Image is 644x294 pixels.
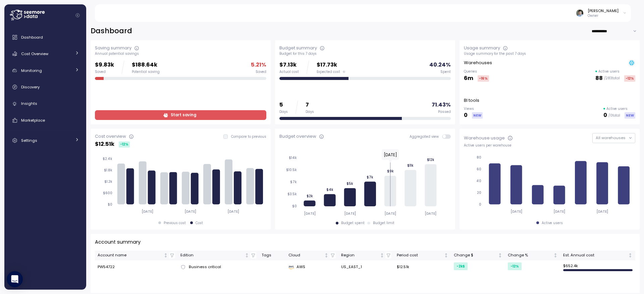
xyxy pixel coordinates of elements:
div: -2k $ [454,262,468,270]
p: 0 [464,111,468,120]
div: Warehouse usage [464,135,505,141]
tspan: $12k [427,157,434,162]
th: RegionNot sorted [338,251,394,260]
tspan: 80 [477,155,481,160]
div: Potential saving [132,70,160,74]
a: Insights [7,97,84,111]
tspan: $0 [108,202,112,207]
tspan: [DATE] [344,211,356,216]
span: Discovery [21,84,40,90]
tspan: $4k [326,187,333,192]
div: Not sorted [444,253,448,258]
div: Not sorted [380,253,384,258]
span: Cost Overview [21,51,48,56]
div: Not sorted [628,253,633,258]
tspan: 60 [477,167,481,171]
p: 7 [306,100,314,110]
div: NEW [625,112,635,119]
p: 0 [603,111,607,120]
p: 71.43 % [432,100,451,110]
th: CloudNot sorted [286,251,338,260]
p: Compare to previous [231,134,266,139]
p: Account summary [95,238,141,246]
div: Active users [542,221,563,225]
tspan: [DATE] [185,209,197,214]
div: Days [306,110,314,114]
tspan: $7k [290,180,297,184]
td: US_EAST_1 [338,260,394,274]
p: $7.13k [279,60,299,70]
tspan: $1.8k [104,168,112,172]
div: -12 % [119,141,130,148]
p: Active users [606,107,628,111]
p: 5.21 % [251,60,266,70]
tspan: $600 [103,191,112,195]
tspan: [DATE] [384,211,396,216]
td: $ 652.4k [560,260,635,274]
th: EditionNot sorted [178,251,259,260]
div: Region [341,252,379,258]
p: 6m [464,74,473,83]
p: 40.24 % [429,60,451,70]
p: BI tools [464,97,479,104]
div: Saved [95,70,114,74]
tspan: 40 [476,179,481,183]
a: Cost Overview [7,47,84,60]
div: Open Intercom Messenger [7,271,23,287]
tspan: 0 [479,202,481,207]
tspan: [DATE] [228,209,239,214]
div: -12 % [624,75,635,82]
tspan: [DATE] [597,209,608,214]
tspan: $9k [387,169,393,173]
tspan: $7k [367,175,373,179]
div: Account name [98,252,163,258]
a: Monitoring [7,64,84,77]
p: 5 [279,100,288,110]
div: Not sorted [324,253,329,258]
tspan: $11k [407,163,414,167]
tspan: $3.5k [287,192,297,196]
div: Spent [440,70,451,74]
tspan: $0 [292,204,297,208]
p: 88 [595,74,603,83]
button: Collapse navigation [73,13,82,18]
div: Est. Annual cost [563,252,627,258]
span: Aggregated view [410,134,442,139]
div: Cost [196,221,203,225]
div: NEW [472,112,483,119]
tspan: 20 [477,191,481,195]
button: All warehouses [592,133,635,143]
tspan: [DATE] [554,209,566,214]
div: Cost overview [95,133,126,140]
div: Change $ [454,252,497,258]
p: $9.83k [95,60,114,70]
h2: Dashboard [91,26,132,36]
tspan: [DATE] [304,211,315,216]
th: Change $Not sorted [451,251,505,260]
a: Discovery [7,80,84,94]
div: Passed [438,110,451,114]
p: $188.64k [132,60,160,70]
div: Cloud [288,252,323,258]
tspan: $1.2k [104,179,112,184]
div: Period cost [397,252,443,258]
div: -16 % [478,75,489,82]
tspan: [DATE] [511,209,522,214]
div: Days [279,110,288,114]
th: Period costNot sorted [394,251,451,260]
td: $12.51k [394,260,451,274]
div: Not sorted [163,253,168,258]
span: All warehouses [596,135,626,140]
span: Expected cost [317,70,340,74]
p: Owner [588,13,619,18]
span: Marketplace [21,118,45,123]
div: Saved [256,70,266,74]
span: Start saving [171,111,196,120]
text: [DATE] [383,152,397,158]
p: $17.73k [317,60,345,70]
div: Actual cost [279,70,299,74]
div: Budget spent [341,221,365,225]
tspan: $10.5k [286,168,297,172]
th: Account nameNot sorted [95,251,178,260]
p: / 0 total [608,113,620,118]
